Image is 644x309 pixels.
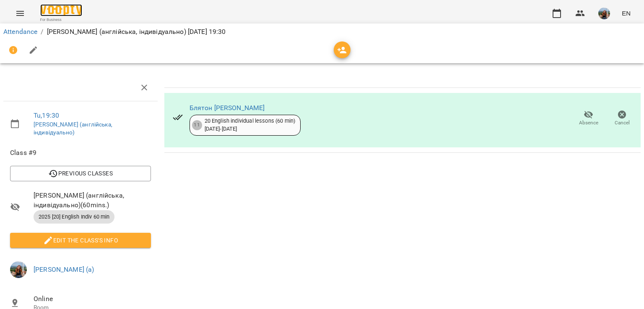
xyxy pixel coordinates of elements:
a: Блятон [PERSON_NAME] [190,104,265,112]
span: Absence [579,119,598,126]
img: fade860515acdeec7c3b3e8f399b7c1b.jpg [598,8,610,19]
li: / [41,27,43,37]
span: [PERSON_NAME] (англійська, індивідуально) ( 60 mins. ) [34,191,151,210]
a: Tu , 19:30 [34,111,59,119]
div: 20 English individual lessons (60 min) [DATE] - [DATE] [205,117,296,133]
button: Edit the class's Info [10,233,151,248]
span: Online [34,294,151,304]
button: Previous Classes [10,166,151,181]
span: 2025 [20] English Indiv 60 min [34,213,114,221]
span: Cancel [615,119,630,126]
nav: breadcrumb [3,27,641,37]
img: Voopty Logo [40,4,82,16]
span: Class #9 [10,148,151,158]
span: Edit the class's Info [17,235,144,245]
a: [PERSON_NAME] (а) [34,265,94,273]
span: For Business [40,17,82,23]
a: Attendance [3,28,37,36]
p: [PERSON_NAME] (англійська, індивідуально) [DATE] 19:30 [47,27,226,37]
span: EN [622,9,631,18]
span: Previous Classes [17,168,144,178]
div: 11 [192,120,202,130]
img: fade860515acdeec7c3b3e8f399b7c1b.jpg [10,261,27,278]
button: Cancel [605,107,639,130]
a: [PERSON_NAME] (англійська, індивідуально) [34,121,112,136]
button: Menu [10,3,30,23]
button: Absence [572,107,605,130]
button: EN [618,5,634,21]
